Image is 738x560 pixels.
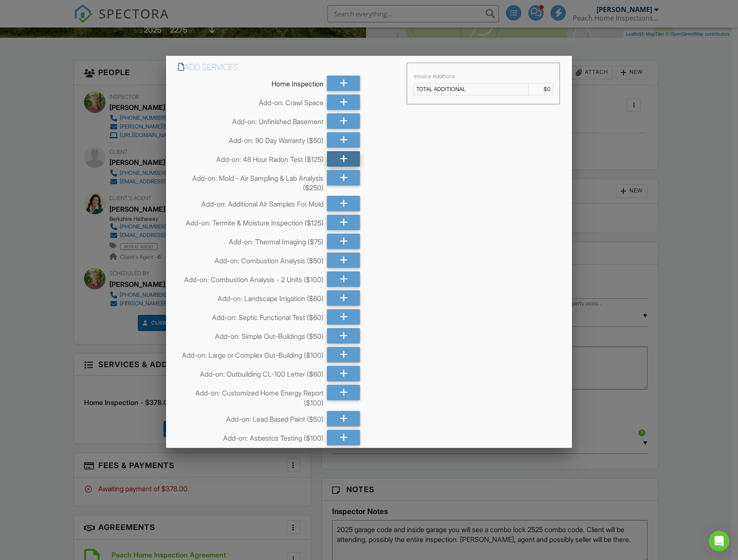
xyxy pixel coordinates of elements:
[178,253,324,265] div: Add-on: Combustion Analysis ($50)
[414,73,553,80] div: Invoice Additions
[178,385,324,408] div: Add-on: Customized Home Energy Report ($100)
[178,366,324,379] div: Add-on: Outbuilding CL-100 Letter ($60)
[178,290,324,303] div: Add-on: Landscape Irrigation ($60)
[178,151,324,164] div: Add-on: 48 Hour Radon Test ($125)
[709,531,729,551] div: Open Intercom Messenger
[528,84,553,95] td: $0
[178,309,324,322] div: Add-on: Septic Functional Test ($60)
[178,411,324,424] div: Add-on: Lead Based Paint ($50)
[178,170,324,193] div: Add-on: Mold - Air Sampling & Lab Analysis ($250)
[178,196,324,209] div: Add-on: Additional Air Samples For Mold
[178,94,324,107] div: Add-on: Crawl Space
[178,430,324,443] div: Add-on: Asbestos Testing ($100)
[178,347,324,360] div: Add-on: Large or Complex Out-Building ($100)
[414,84,529,95] td: TOTAL ADDITIONAL
[178,113,324,126] div: Add-on: Unfinished Basement
[178,328,324,341] div: Add-on: Simple Out-Buildings ($50)
[178,132,324,145] div: Add-on: 90 Day Warranty ($50)
[178,76,324,88] div: Home Inspection
[178,215,324,228] div: Add-on: Termite & Moisture Inspection ($125)
[178,234,324,247] div: Add-on: Thermal Imaging ($75)
[178,63,396,72] h6: Add Services
[178,271,324,284] div: Add-on: Combustion Analysis - 2 Units ($100)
